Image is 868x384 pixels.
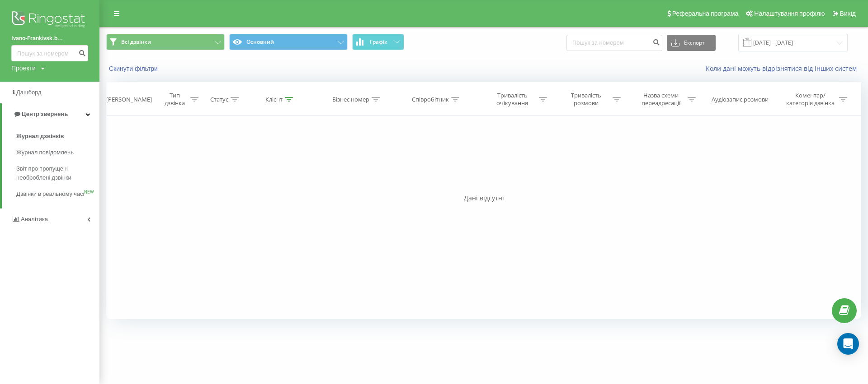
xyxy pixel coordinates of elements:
[11,45,88,61] input: Пошук за номером
[229,34,348,50] button: Основний
[332,96,369,103] div: Бізнес номер
[637,92,685,107] div: Назва схеми переадресації
[106,65,162,73] button: Скинути фільтри
[16,132,64,141] span: Журнал дзвінків
[11,9,88,32] img: Ringostat logo
[566,35,662,51] input: Пошук за номером
[370,39,387,45] span: Графік
[562,92,610,107] div: Тривалість розмови
[488,92,537,107] div: Тривалість очікування
[22,111,68,117] span: Центр звернень
[210,96,228,103] div: Статус
[106,96,152,103] div: [PERSON_NAME]
[837,333,859,355] div: Open Intercom Messenger
[106,194,861,203] div: Дані відсутні
[667,35,716,51] button: Експорт
[712,96,769,103] div: Аудіозапис розмови
[352,34,404,50] button: Графік
[121,38,151,46] span: Всі дзвінки
[106,34,225,50] button: Всі дзвінки
[2,103,99,125] a: Центр звернень
[11,64,36,73] div: Проекти
[11,34,88,43] a: Ivano-Frankivsk.b...
[706,64,861,73] a: Коли дані можуть відрізнятися вiд інших систем
[265,96,283,103] div: Клієнт
[16,89,42,96] span: Дашборд
[840,10,856,17] span: Вихід
[16,190,84,199] span: Дзвінки в реальному часі
[21,216,48,222] span: Аналiтика
[784,92,837,107] div: Коментар/категорія дзвінка
[672,10,739,17] span: Реферальна програма
[16,148,74,157] span: Журнал повідомлень
[16,161,99,186] a: Звіт про пропущені необроблені дзвінки
[16,128,99,144] a: Журнал дзвінків
[16,164,95,182] span: Звіт про пропущені необроблені дзвінки
[412,96,449,103] div: Співробітник
[16,186,99,202] a: Дзвінки в реальному часіNEW
[754,10,825,17] span: Налаштування профілю
[16,144,99,161] a: Журнал повідомлень
[162,92,188,107] div: Тип дзвінка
